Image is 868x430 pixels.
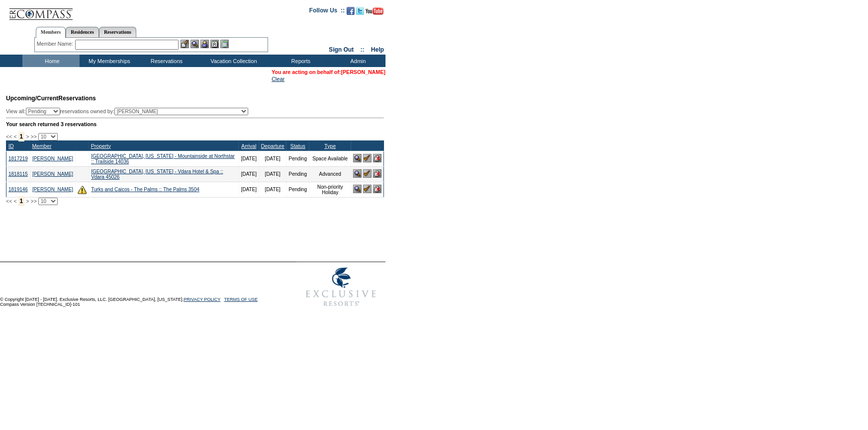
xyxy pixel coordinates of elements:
[259,151,287,166] td: [DATE]
[32,187,73,192] a: [PERSON_NAME]
[32,156,73,161] a: [PERSON_NAME]
[91,143,111,149] a: Property
[66,27,99,37] a: Residences
[363,154,372,162] img: Confirm Reservation
[13,134,16,140] span: <
[353,154,362,162] img: View Reservation
[309,6,345,18] td: Follow Us ::
[26,134,29,140] span: >
[137,55,194,67] td: Reservations
[363,185,372,193] img: Confirm Reservation
[363,169,372,178] img: Confirm Reservation
[26,198,29,204] span: >
[22,55,80,67] td: Home
[309,182,351,197] td: Non-priority Holiday
[91,169,223,180] a: [GEOGRAPHIC_DATA], [US_STATE] - Vdara Hotel & Spa :: Vdara 45026
[8,143,14,149] a: ID
[78,185,87,194] img: There are insufficient days and/or tokens to cover this reservation
[259,166,287,182] td: [DATE]
[191,40,199,48] img: View
[361,46,365,53] span: ::
[99,27,136,37] a: Reservations
[32,171,73,177] a: [PERSON_NAME]
[259,182,287,197] td: [DATE]
[6,95,58,102] span: Upcoming/Current
[296,262,386,312] img: Exclusive Resorts
[91,153,235,164] a: [GEOGRAPHIC_DATA], [US_STATE] - Mountainside at Northstar :: Trailside 14036
[6,198,12,204] span: <<
[347,7,355,15] img: Become our fan on Facebook
[272,76,285,82] a: Clear
[287,166,309,182] td: Pending
[373,154,382,162] img: Cancel Reservation
[373,169,382,178] img: Cancel Reservation
[6,108,253,115] div: View all: reservations owned by:
[6,134,12,140] span: <<
[309,151,351,166] td: Space Available
[271,55,328,67] td: Reports
[341,69,386,75] a: [PERSON_NAME]
[353,169,362,178] img: View Reservation
[239,166,259,182] td: [DATE]
[8,171,28,177] a: 1818115
[239,182,259,197] td: [DATE]
[328,55,386,67] td: Admin
[324,143,336,149] a: Type
[8,187,28,192] a: 1819146
[37,40,75,48] div: Member Name:
[371,46,384,53] a: Help
[224,297,258,302] a: TERMS OF USE
[287,182,309,197] td: Pending
[13,198,16,204] span: <
[261,143,285,149] a: Departure
[18,196,25,206] span: 1
[80,55,137,67] td: My Memberships
[290,143,305,149] a: Status
[309,166,351,182] td: Advanced
[184,297,220,302] a: PRIVACY POLICY
[241,143,256,149] a: Arrival
[353,185,362,193] img: View Reservation
[373,185,382,193] img: Cancel Reservation
[181,40,189,48] img: b_edit.gif
[356,10,364,16] a: Follow us on Twitter
[366,7,384,15] img: Subscribe to our YouTube Channel
[32,143,51,149] a: Member
[30,134,36,140] span: >>
[8,156,28,161] a: 1817219
[220,40,229,48] img: b_calculator.gif
[30,198,36,204] span: >>
[210,40,219,48] img: Reservations
[200,40,209,48] img: Impersonate
[6,95,96,102] span: Reservations
[356,7,364,15] img: Follow us on Twitter
[194,55,271,67] td: Vacation Collection
[347,10,355,16] a: Become our fan on Facebook
[6,121,384,127] div: Your search returned 3 reservations
[329,46,354,53] a: Sign Out
[239,151,259,166] td: [DATE]
[287,151,309,166] td: Pending
[36,27,66,38] a: Members
[366,10,384,16] a: Subscribe to our YouTube Channel
[272,69,386,75] span: You are acting on behalf of:
[18,132,25,142] span: 1
[91,187,199,192] a: Turks and Caicos - The Palms :: The Palms 3504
